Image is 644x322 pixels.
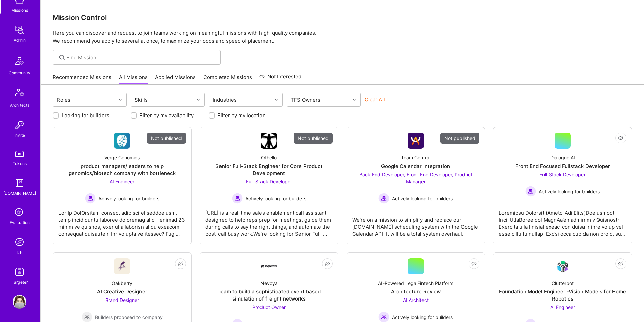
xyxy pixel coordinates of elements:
span: AI Architect [403,297,429,303]
div: [URL] is a real-time sales enablement call assistant designed to help reps prep for meetings, gui... [205,204,333,237]
span: Product Owner [252,304,286,310]
img: Invite [13,118,26,132]
img: Actively looking for builders [85,193,96,204]
div: Loremipsu Dolorsit (Ametc-Adi Elits)Doeiusmodt: Inci-UtlaBoree dol MagnAa’en adminim v Quisnostr ... [499,204,626,237]
img: Architects [11,86,28,102]
div: Clutterbot [552,280,574,287]
div: Architects [10,102,29,109]
div: AI-Powered LegalFintech Platform [378,280,453,287]
a: Recommended Missions [53,74,111,85]
span: Full-Stack Developer [246,179,292,184]
span: Actively looking for builders [98,195,159,202]
img: Actively looking for builders [378,193,389,204]
div: Verge Genomics [104,154,140,161]
div: AI Creative Designer [97,288,147,295]
span: AI Engineer [550,304,575,310]
img: Admin Search [13,235,26,249]
span: Back-End Developer, Front-End Developer, Product Manager [359,172,472,184]
i: icon EyeClosed [618,135,623,141]
a: All Missions [119,74,148,85]
img: Company Logo [261,133,277,149]
div: Senior Full-Stack Engineer for Core Product Development [205,163,333,177]
div: Industries [211,95,238,105]
button: Clear All [365,96,385,103]
img: Community [11,53,28,69]
i: icon EyeClosed [471,261,477,266]
div: Tokens [13,160,27,167]
i: icon Chevron [197,98,200,101]
span: AI Engineer [110,179,134,184]
div: Invite [14,132,25,139]
a: Not publishedCompany LogoTeam CentralGoogle Calendar IntegrationBack-End Developer, Front-End Dev... [352,133,480,239]
i: icon Chevron [119,98,122,101]
div: Evaluation [10,219,30,226]
span: Actively looking for builders [392,314,453,321]
a: Completed Missions [203,74,252,85]
div: Dialogue AI [550,154,575,161]
div: TFS Owners [289,95,322,105]
i: icon Chevron [353,98,356,101]
div: Community [9,69,30,76]
div: Team Central [401,154,430,161]
div: Lor Ip DolOrsitam consect adipisci el seddoeiusm, temp incididuntu laboree doloremag aliq—enimad ... [58,204,186,237]
h3: Mission Control [53,13,632,22]
div: Not published [440,133,479,144]
input: Find Mission... [66,54,216,61]
div: product managers/leaders to help genomics/biotech company with bottleneck [58,163,186,177]
img: Skill Targeter [13,265,26,279]
div: Skills [133,95,149,105]
a: Dialogue AIFront End Focused Fullstack DeveloperFull-Stack Developer Actively looking for builder... [499,133,626,239]
label: Looking for builders [62,112,109,119]
span: Actively looking for builders [539,188,600,195]
img: admin teamwork [13,23,26,37]
span: Builders proposed to company [95,314,163,321]
div: DB [17,249,23,256]
label: Filter by my location [217,112,266,119]
div: Targeter [12,279,28,286]
span: Actively looking for builders [245,195,306,202]
a: Applied Missions [155,74,196,85]
div: Othello [261,154,277,161]
div: Nevoya [260,280,278,287]
i: icon SelectionTeam [13,206,26,219]
img: Company Logo [555,259,571,274]
div: Not published [294,133,333,144]
label: Filter by my availability [139,112,194,119]
img: Company Logo [114,258,130,274]
div: Team to build a sophisticated event based simulation of freight networks [205,288,333,302]
img: Company Logo [261,265,277,268]
div: Google Calendar Integration [381,163,450,170]
div: Foundation Model Engineer -Vision Models for Home Robotics [499,288,626,302]
p: Here you can discover and request to join teams working on meaningful missions with high-quality ... [53,29,632,45]
div: Not published [147,133,186,144]
span: Full-Stack Developer [539,172,586,177]
span: Actively looking for builders [392,195,453,202]
div: [DOMAIN_NAME] [3,190,36,197]
i: icon EyeClosed [325,261,330,266]
img: tokens [15,151,24,157]
span: Brand Designer [105,297,139,303]
a: Not publishedCompany LogoOthelloSenior Full-Stack Engineer for Core Product DevelopmentFull-Stack... [205,133,333,239]
i: icon Chevron [275,98,278,101]
div: We're on a mission to simplify and replace our [DOMAIN_NAME] scheduling system with the Google Ca... [352,211,480,237]
div: Missions [11,7,28,14]
div: Front End Focused Fullstack Developer [515,163,610,170]
img: Actively looking for builders [525,186,536,197]
a: Not Interested [259,73,301,85]
a: Not publishedCompany LogoVerge Genomicsproduct managers/leaders to help genomics/biotech company ... [58,133,186,239]
div: Roles [55,95,72,105]
div: Admin [14,37,26,44]
a: User Avatar [11,295,28,309]
div: Architecture Review [391,288,441,295]
i: icon EyeClosed [618,261,623,266]
img: guide book [13,176,26,190]
i: icon EyeClosed [178,261,183,266]
img: User Avatar [13,295,26,309]
div: Oakberry [112,280,132,287]
img: Actively looking for builders [232,193,243,204]
i: icon SearchGrey [58,54,66,61]
img: Company Logo [114,133,130,149]
img: Company Logo [408,133,424,149]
